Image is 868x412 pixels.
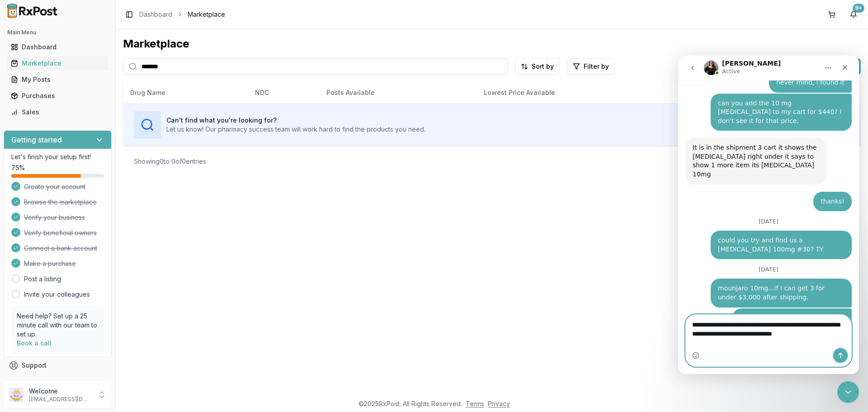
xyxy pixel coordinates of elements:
[4,40,112,54] button: Dashboard
[584,62,609,71] span: Filter by
[166,125,425,134] p: Let us know! Our pharmacy success team will work hard to find the products you need.
[4,374,112,390] button: Feedback
[11,152,104,161] p: Let's finish your setup first!
[678,56,859,374] iframe: Intercom live chat
[166,116,425,125] h3: Can't find what you're looking for?
[134,157,206,166] div: Showing 0 to 0 of 0 entries
[11,134,62,145] h3: Getting started
[11,43,104,52] div: Dashboard
[24,275,61,284] a: Post a listing
[4,89,112,103] button: Purchases
[139,10,225,19] nav: breadcrumb
[319,82,476,104] th: Posts Available
[17,339,52,347] a: Book a call
[567,58,615,75] button: Filter by
[24,198,97,207] span: Browse the marketplace
[248,82,319,104] th: NDC
[837,381,859,403] iframe: Intercom live chat
[846,7,861,22] button: 9+
[532,62,554,71] span: Sort by
[7,71,108,88] a: My Posts
[476,82,692,104] th: Lowest Price Available
[123,37,861,51] div: Marketplace
[7,55,108,71] a: Marketplace
[139,10,172,19] a: Dashboard
[11,75,104,84] div: My Posts
[4,105,112,119] button: Sales
[4,4,61,18] img: RxPost Logo
[29,396,92,403] p: [EMAIL_ADDRESS][DOMAIN_NAME]
[24,259,76,268] span: Make a purchase
[24,213,85,222] span: Verify your business
[7,88,108,104] a: Purchases
[488,400,510,407] a: Privacy
[22,377,52,386] span: Feedback
[515,58,560,75] button: Sort by
[24,290,90,299] a: Invite your colleagues
[123,82,248,104] th: Drug Name
[17,312,99,339] p: Need help? Set up a 25 minute call with our team to set up.
[24,244,97,253] span: Connect a bank account
[4,72,112,87] button: My Posts
[853,4,864,13] div: 9+
[29,387,92,396] p: Welcome
[466,400,484,407] a: Terms
[24,182,85,191] span: Create your account
[9,388,24,402] img: User avatar
[7,29,108,36] h2: Main Menu
[24,228,97,237] span: Verify beneficial owners
[188,10,225,19] span: Marketplace
[11,91,104,100] div: Purchases
[4,357,112,374] button: Support
[4,56,112,71] button: Marketplace
[11,59,104,68] div: Marketplace
[11,108,104,117] div: Sales
[7,104,108,120] a: Sales
[7,39,108,55] a: Dashboard
[11,163,25,172] span: 75 %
